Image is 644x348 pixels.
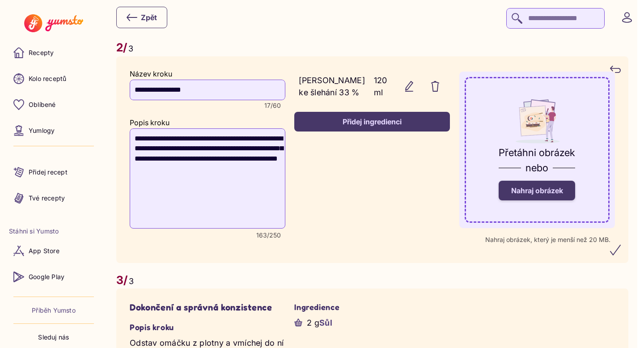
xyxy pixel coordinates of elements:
[129,275,134,287] p: 3
[29,272,64,281] p: Google Play
[29,126,55,135] p: Yumlogy
[38,333,69,342] p: Sleduj nás
[511,186,563,195] span: Nahraj obrázek
[116,39,127,56] p: 2/
[9,266,98,288] a: Google Play
[116,272,128,289] p: 3/
[264,102,281,109] span: Character count
[319,318,332,327] span: Sůl
[116,7,167,28] button: Zpět
[130,69,172,78] label: Název kroku
[9,42,98,64] a: Recepty
[127,12,157,23] div: Zpět
[24,14,83,32] img: Yumsto logo
[29,48,54,57] p: Recepty
[128,42,133,55] p: 3
[294,302,450,312] h5: Ingredience
[9,240,98,262] a: App Store
[9,68,98,89] a: Kolo receptů
[130,302,285,313] h4: Dokončení a správná konzistence
[9,120,98,141] a: Yumlogy
[29,100,56,109] p: Oblíbené
[9,94,98,115] a: Oblíbené
[130,322,285,332] h5: Popis kroku
[9,187,98,209] a: Tvé recepty
[374,74,390,98] p: 120 ml
[499,145,575,160] p: Přetáhni obrázek
[304,117,440,127] div: Přidej ingredienci
[29,246,59,255] p: App Store
[485,236,610,243] p: Nahraj obrázek, který je menší než 20 MB.
[32,306,76,315] a: Příběh Yumsto
[9,161,98,183] a: Přidej recept
[29,74,67,83] p: Kolo receptů
[307,317,332,329] p: 2 g
[299,74,365,98] p: [PERSON_NAME] ke šlehání 33 %
[256,232,281,239] span: Character count
[525,160,548,175] p: nebo
[29,168,68,177] p: Přidej recept
[294,112,450,132] button: Přidej ingredienci
[29,194,65,203] p: Tvé recepty
[130,118,169,127] label: Popis kroku
[9,227,98,236] li: Stáhni si Yumsto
